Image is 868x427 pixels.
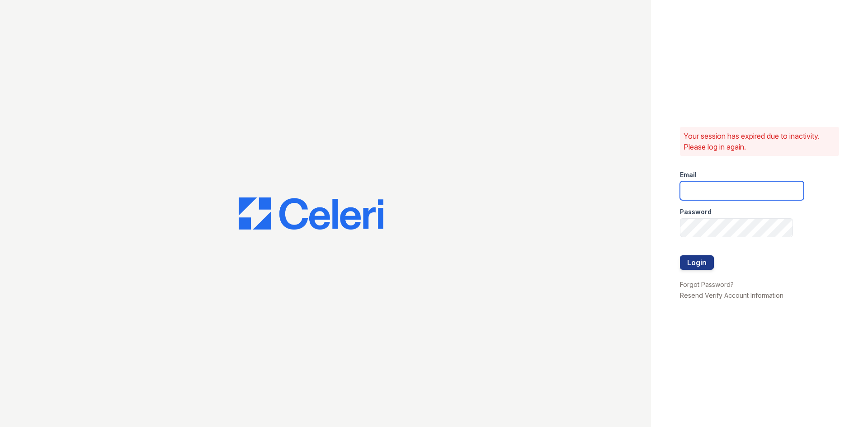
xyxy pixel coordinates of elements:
[684,131,835,152] p: Your session has expired due to inactivity. Please log in again.
[680,291,783,299] a: Resend Verify Account Information
[680,170,697,179] label: Email
[680,207,712,216] label: Password
[680,281,734,288] a: Forgot Password?
[239,197,383,230] img: CE_Logo_Blue-a8612792a0a2168367f1c8372b55b34899dd931a85d93a1a3d3e32e68fde9ad4.png
[680,255,714,270] button: Login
